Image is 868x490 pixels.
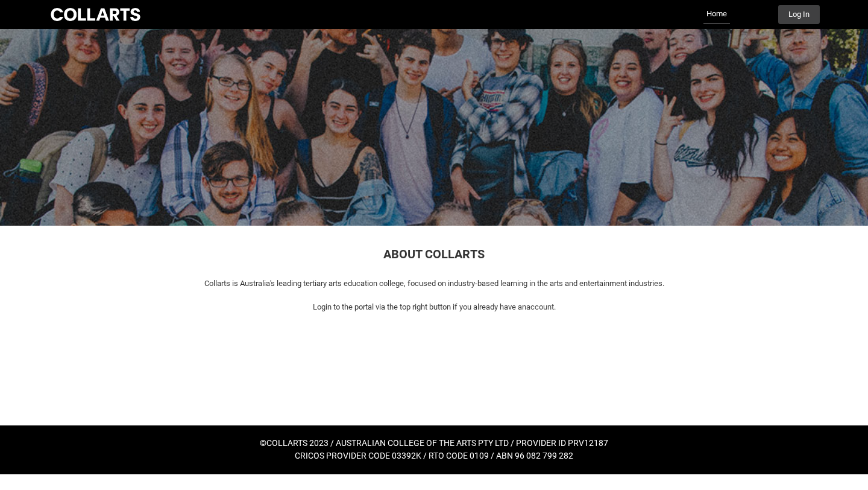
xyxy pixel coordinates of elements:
[55,301,813,313] p: Login to the portal via the top right button if you already have an
[703,5,730,24] a: Home
[383,247,485,261] span: ABOUT COLLARTS
[778,5,820,24] button: Log In
[55,278,813,290] p: Collarts is Australia's leading tertiary arts education college, focused on industry-based learni...
[526,302,556,311] span: account.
